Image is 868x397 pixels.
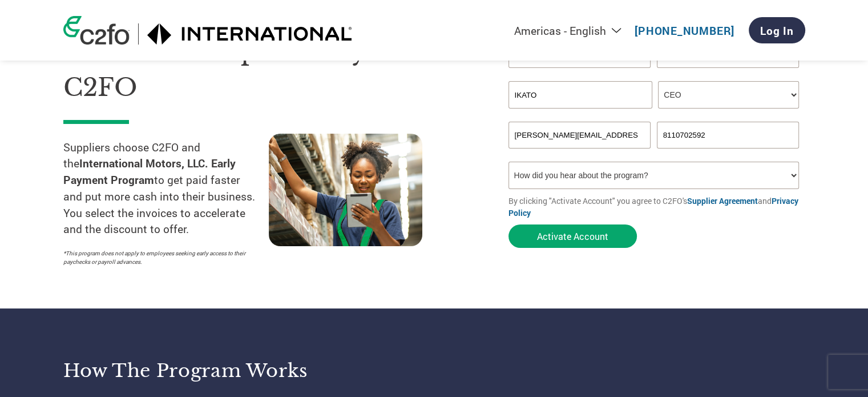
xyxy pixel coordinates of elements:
img: International Motors, LLC. [147,23,353,45]
img: c2fo logo [63,16,130,45]
div: Invalid first name or first name is too long [508,69,651,77]
div: Invalid last name or last name is too long [657,69,800,77]
strong: International Motors, LLC. Early Payment Program [63,156,236,187]
p: *This program does not apply to employees seeking early access to their paychecks or payroll adva... [63,249,257,266]
div: Inavlid Phone Number [657,150,800,157]
a: Privacy Policy [508,195,798,218]
a: Log In [749,17,805,43]
h3: How the program works [63,359,420,382]
a: [PHONE_NUMBER] [635,23,734,38]
div: Inavlid Email Address [508,150,651,157]
input: Phone* [657,122,800,149]
input: Your company name* [508,81,652,109]
p: Suppliers choose C2FO and the to get paid faster and put more cash into their business. You selec... [63,139,269,238]
p: By clicking "Activate Account" you agree to C2FO's and [508,195,805,219]
img: supply chain worker [269,134,422,246]
div: Invalid company name or company name is too long [508,110,800,117]
select: Title/Role [658,81,799,109]
input: Invalid Email format [508,122,651,149]
button: Activate Account [508,224,637,248]
a: Supplier Agreement [687,195,758,206]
